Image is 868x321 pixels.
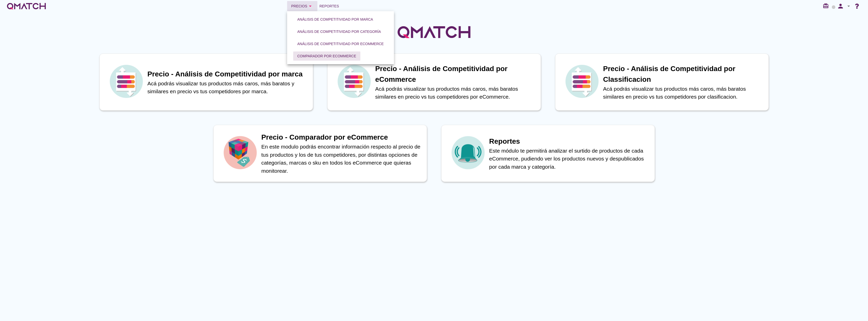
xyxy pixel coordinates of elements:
[297,41,384,47] div: Análisis de competitividad por eCommerce
[261,132,422,143] h1: Precio - Comparador por eCommerce
[222,135,258,170] img: icon
[92,53,320,111] a: iconPrecio - Análisis de Competitividad por marcaAcá podrás visualizar tus productos más caros, m...
[317,1,341,11] a: Reportes
[293,39,388,48] button: Análisis de competitividad por eCommerce
[291,13,379,25] a: Análisis de competitividad por marca
[375,63,536,85] h1: Precio - Análisis de Competitividad por eCommerce
[148,79,308,96] p: Acá podrás visualizar tus productos más caros, más baratos y similares en precio vs tus competido...
[823,3,831,9] i: redeem
[297,53,356,59] div: Comparador por eCommerce
[450,135,486,170] img: icon
[297,17,373,22] div: Análisis de competitividad por marca
[375,85,536,101] p: Acá podrás visualizar tus productos más caros, más baratos similares en precio vs tus competidore...
[846,3,852,9] i: arrow_drop_down
[603,85,763,101] p: Acá podrás visualizar tus productos más caros, más baratos similares en precio vs tus competidore...
[291,25,387,38] a: Análisis de competitividad por categoría
[148,69,308,79] h1: Precio - Análisis de Competitividad por marca
[307,3,313,9] i: arrow_drop_down
[293,27,385,36] button: Análisis de competitividad por categoría
[291,3,313,9] div: Precios
[489,136,650,147] h1: Reportes
[291,38,390,50] a: Análisis de competitividad por eCommerce
[293,51,360,61] button: Comparador por eCommerce
[108,63,144,99] img: icon
[319,3,339,9] span: Reportes
[293,15,377,24] button: Análisis de competitividad por marca
[291,50,362,62] a: Comparador por eCommerce
[336,63,372,99] img: icon
[548,53,776,111] a: iconPrecio - Análisis de Competitividad por ClassificacionAcá podrás visualizar tus productos más...
[835,3,846,10] i: person
[489,147,650,171] p: Este módulo te permitirá analizar el surtido de productos de cada eCommerce, pudiendo ver los pro...
[261,143,422,175] p: En este modulo podrás encontrar información respecto al precio de tus productos y los de tus comp...
[6,1,47,11] a: white-qmatch-logo
[297,29,381,34] div: Análisis de competitividad por categoría
[564,63,600,99] img: icon
[396,19,472,45] img: QMatchLogo
[434,125,662,182] a: iconReportesEste módulo te permitirá analizar el surtido de productos de cada eCommerce, pudiendo...
[603,63,763,85] h1: Precio - Análisis de Competitividad por Classificacion
[206,125,434,182] a: iconPrecio - Comparador por eCommerceEn este modulo podrás encontrar información respecto al prec...
[320,53,548,111] a: iconPrecio - Análisis de Competitividad por eCommerceAcá podrás visualizar tus productos más caro...
[287,1,317,11] button: Precios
